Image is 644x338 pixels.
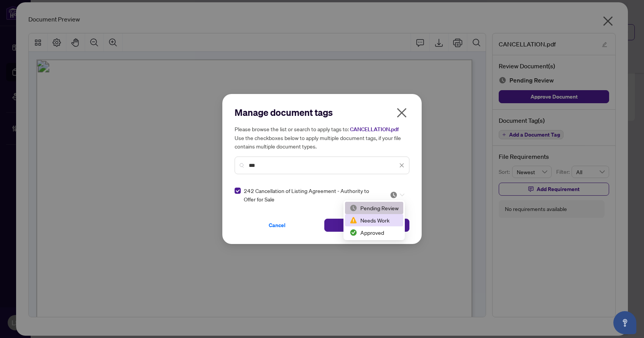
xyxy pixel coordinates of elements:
[613,311,636,334] button: Open asap
[350,126,399,133] span: CANCELLATION.pdf
[345,214,403,226] div: Needs Work
[345,202,403,214] div: Pending Review
[390,191,398,199] img: status
[350,204,399,212] div: Pending Review
[390,191,404,199] span: Pending Review
[235,219,320,232] button: Cancel
[399,163,404,168] span: close
[350,216,357,224] img: status
[350,216,399,224] div: Needs Work
[244,186,381,203] span: 242 Cancellation of Listing Agreement - Authority to Offer for Sale
[396,107,408,119] span: close
[235,125,409,150] h5: Please browse the list or search to apply tags to: Use the checkboxes below to apply multiple doc...
[350,228,399,237] div: Approved
[350,204,357,212] img: status
[269,219,286,231] span: Cancel
[324,219,409,232] button: Save
[235,106,409,119] h2: Manage document tags
[345,226,403,239] div: Approved
[350,229,357,236] img: status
